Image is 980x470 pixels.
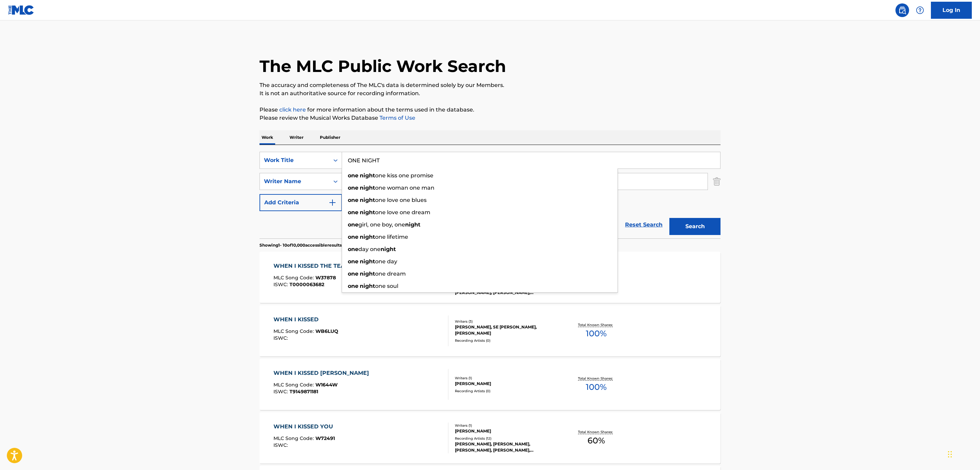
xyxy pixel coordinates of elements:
strong: night [360,197,375,203]
strong: night [360,172,375,179]
strong: one [348,221,358,228]
div: Drag [948,444,952,465]
strong: night [381,246,396,252]
span: T0000063682 [289,281,324,288]
strong: one [348,270,358,277]
div: Help [913,3,927,17]
p: It is not an authoritative source for recording information. [259,89,721,98]
div: [PERSON_NAME] [455,428,558,434]
div: Recording Artists ( 0 ) [455,388,558,394]
strong: night [360,270,375,277]
strong: night [360,283,375,289]
span: T9149871181 [289,388,318,395]
span: W37878 [315,275,336,281]
span: one woman one man [375,185,434,191]
span: ISWC : [273,388,289,395]
span: day one [358,246,381,252]
strong: one [348,185,358,191]
span: one love one dream [375,209,430,216]
a: WHEN I KISSED [PERSON_NAME]MLC Song Code:W1644WISWC:T9149871181Writers (1)[PERSON_NAME]Recording ... [259,359,721,410]
img: Delete Criterion [713,173,721,190]
div: Writers ( 3 ) [455,319,558,324]
span: one dream [375,270,406,277]
strong: one [348,172,358,179]
span: 100 % [586,381,607,393]
a: WHEN I KISSED YOUMLC Song Code:W72491ISWC:Writers (1)[PERSON_NAME]Recording Artists (12)[PERSON_N... [259,412,721,464]
div: Recording Artists ( 0 ) [455,338,558,343]
strong: night [360,185,375,191]
span: ISWC : [273,442,289,448]
a: click here [279,106,306,113]
p: Please for more information about the terms used in the database. [259,106,721,114]
div: Writers ( 1 ) [455,376,558,381]
a: WHEN I KISSEDMLC Song Code:WB6LUQISWC:Writers (3)[PERSON_NAME], SE [PERSON_NAME], [PERSON_NAME]Re... [259,305,721,356]
h1: The MLC Public Work Search [259,56,506,76]
span: W1644W [315,382,338,388]
p: Writer [287,130,306,145]
span: ISWC : [273,335,289,341]
div: Writer Name [264,177,325,186]
span: girl, one boy, one [358,221,405,228]
strong: one [348,246,358,252]
span: one love one blues [375,197,427,203]
span: one day [375,258,397,265]
strong: one [348,234,358,240]
img: 9d2ae6d4665cec9f34b9.svg [328,199,337,207]
strong: night [360,234,375,240]
a: Reset Search [622,217,666,232]
strong: one [348,197,358,203]
strong: one [348,209,358,216]
strong: one [348,283,358,289]
p: Total Known Shares: [578,429,614,435]
button: Add Criteria [259,194,342,211]
a: Terms of Use [378,115,415,121]
span: MLC Song Code : [273,275,315,281]
p: Work [259,130,275,145]
button: Search [669,218,721,235]
div: [PERSON_NAME], SE [PERSON_NAME], [PERSON_NAME] [455,324,558,336]
span: 100 % [586,327,607,340]
div: Recording Artists ( 12 ) [455,436,558,441]
div: Writers ( 1 ) [455,423,558,428]
strong: night [405,221,420,228]
span: W72491 [315,435,335,441]
img: help [916,6,924,14]
div: Work Title [264,156,325,164]
a: WHEN I KISSED THE TEACHERMLC Song Code:W37878ISWC:T0000063682Writers (2)[PERSON_NAME] [PERSON_NAM... [259,252,721,303]
a: Log In [931,2,972,19]
a: Public Search [895,3,909,17]
img: search [898,6,906,14]
div: WHEN I KISSED YOU [273,423,337,431]
p: Showing 1 - 10 of 10,000 accessible results (Total 4,063,475 ) [259,242,375,248]
div: WHEN I KISSED [273,315,338,324]
p: Total Known Shares: [578,376,614,381]
strong: night [360,209,375,216]
span: MLC Song Code : [273,328,315,334]
iframe: Chat Widget [946,437,980,470]
span: one kiss one promise [375,172,433,179]
span: MLC Song Code : [273,435,315,441]
span: one soul [375,283,398,289]
span: 60 % [588,435,605,447]
form: Search Form [259,152,721,238]
div: WHEN I KISSED THE TEACHER [273,262,365,270]
div: [PERSON_NAME] [455,381,558,387]
strong: one [348,258,358,265]
span: ISWC : [273,281,289,288]
div: [PERSON_NAME], [PERSON_NAME], [PERSON_NAME], [PERSON_NAME], [PERSON_NAME] [455,441,558,453]
span: MLC Song Code : [273,382,315,388]
strong: night [360,258,375,265]
div: WHEN I KISSED [PERSON_NAME] [273,369,372,377]
span: WB6LUQ [315,328,338,334]
span: one lifetime [375,234,408,240]
p: Total Known Shares: [578,322,614,327]
img: MLC Logo [8,5,34,15]
p: Publisher [318,130,342,145]
p: The accuracy and completeness of The MLC's data is determined solely by our Members. [259,81,721,89]
p: Please review the Musical Works Database [259,114,721,122]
